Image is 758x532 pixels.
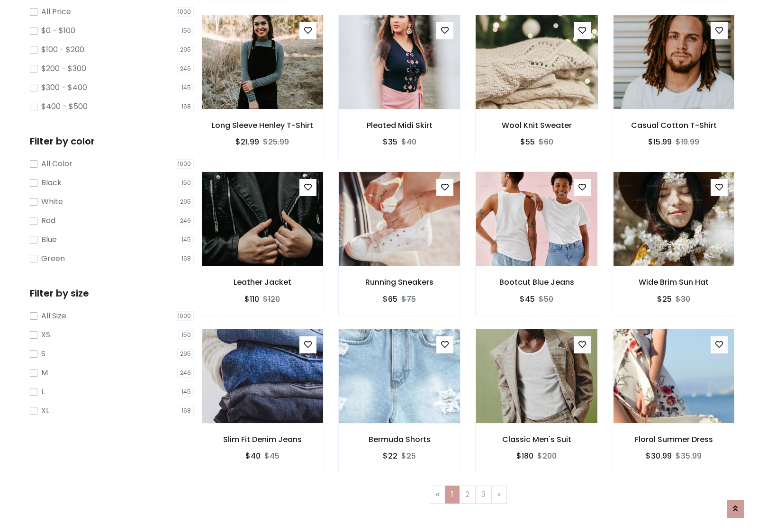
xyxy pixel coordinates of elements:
h6: Wool Knit Sweater [476,121,598,130]
h6: $21.99 [235,137,259,146]
span: 145 [179,235,194,244]
span: 145 [179,387,194,397]
span: 168 [179,254,194,263]
span: 150 [179,330,194,340]
label: S [41,348,45,360]
span: » [497,489,501,500]
span: 168 [179,102,194,111]
del: $200 [537,451,557,461]
span: 150 [179,26,194,36]
span: 145 [179,83,194,92]
h6: Bootcut Blue Jeans [476,278,598,287]
del: $35.99 [676,451,702,461]
label: XS [41,329,50,341]
a: 1 [445,486,460,504]
h6: $30.99 [646,451,672,460]
span: 1000 [175,311,194,321]
h6: Bermuda Shorts [339,435,461,444]
label: $0 - $100 [41,25,75,36]
a: 2 [459,486,476,504]
del: $50 [539,294,553,305]
label: $200 - $300 [41,63,86,74]
h6: Classic Men's Suit [476,435,598,444]
del: $40 [401,136,416,147]
h6: Slim Fit Denim Jeans [201,435,324,444]
del: $75 [401,294,416,305]
h6: $35 [383,137,397,146]
label: Blue [41,234,57,245]
del: $45 [264,451,280,461]
h6: $55 [520,137,535,146]
label: All Color [41,158,72,170]
span: 1000 [175,7,194,17]
h6: Pleated Midi Skirt [339,121,461,130]
label: Black [41,177,62,189]
h5: Filter by size [30,288,194,299]
del: $30 [676,294,690,305]
span: 295 [177,197,194,207]
h6: $15.99 [648,137,672,146]
h6: $65 [383,295,397,304]
span: 246 [177,216,194,225]
del: $60 [539,136,553,147]
del: $25 [401,451,416,461]
label: $400 - $500 [41,101,88,112]
span: 295 [177,349,194,359]
label: All Size [41,310,66,322]
del: $120 [263,294,280,305]
label: Green [41,253,65,264]
nav: Page navigation [208,486,728,504]
label: $300 - $400 [41,82,87,93]
del: $25.99 [263,136,289,147]
label: White [41,196,63,207]
span: 246 [177,64,194,73]
label: All Price [41,6,71,18]
label: M [41,367,48,379]
h5: Filter by color [30,135,194,147]
h6: $110 [244,295,259,304]
h6: Wide Brim Sun Hat [613,278,735,287]
h6: $180 [516,451,533,460]
span: 246 [177,368,194,378]
a: Next [491,486,507,504]
label: XL [41,405,49,416]
label: $100 - $200 [41,44,84,55]
del: $19.99 [676,136,699,147]
h6: $25 [657,295,672,304]
span: 150 [179,178,194,188]
h6: $45 [520,295,535,304]
h6: Leather Jacket [201,278,324,287]
label: Red [41,215,55,226]
label: L [41,386,45,397]
h6: Casual Cotton T-Shirt [613,121,735,130]
h6: $40 [245,451,261,460]
h6: Running Sneakers [339,278,461,287]
h6: Long Sleeve Henley T-Shirt [201,121,324,130]
span: 295 [177,45,194,54]
span: 168 [179,406,194,415]
a: 3 [475,486,492,504]
h6: $22 [383,451,397,460]
h6: Floral Summer Dress [613,435,735,444]
span: 1000 [175,159,194,169]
